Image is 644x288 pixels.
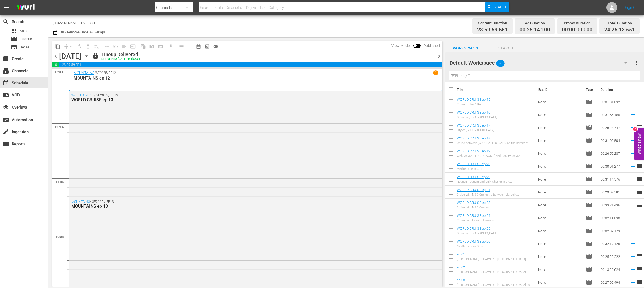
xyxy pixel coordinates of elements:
span: toggle_off [213,44,218,49]
span: Series [11,44,17,51]
span: Day Calendar View [175,41,186,52]
svg: Add to Schedule [630,228,636,234]
td: None [536,173,584,186]
span: 00:26:14.100 [519,27,550,33]
p: 1 [435,71,437,75]
a: WORLD CRUISE ep 22 [457,175,490,179]
span: 00:00:00.000 [562,27,592,33]
div: [PERSON_NAME]'S TRAVELS - [GEOGRAPHIC_DATA] [GEOGRAPHIC_DATA] [457,257,534,261]
span: Episode [586,189,592,195]
td: 00:31:31.092 [598,95,628,108]
div: [PERSON_NAME]'S TRAVELS - [GEOGRAPHIC_DATA] [GEOGRAPHIC_DATA] and pandas [457,270,534,274]
span: preview_outlined [204,44,210,49]
p: EP12 [108,71,116,75]
span: Create [3,56,9,62]
td: 00:32:17.126 [598,237,628,250]
div: Cruise with MSC Cruises [457,206,490,209]
svg: Add to Schedule [630,241,636,247]
span: Clear Lineup [92,42,101,51]
span: Ingestion [3,129,9,135]
td: None [536,250,584,263]
span: Fill episodes with ad slates [120,42,129,51]
span: 23:59:59.551 [59,62,442,67]
span: Month Calendar View [194,42,203,51]
button: more_vert [634,56,640,69]
span: 30 [496,58,505,69]
div: Mediterranean Cruise [457,244,490,248]
a: WORLD CRUISE ep 17 [457,123,490,127]
span: Episode [586,99,592,105]
th: Type [583,82,597,97]
a: MOUNTAINS [71,200,90,204]
div: Mediterranean Cruise [457,167,490,171]
svg: Add to Schedule [630,189,636,195]
div: Cruise in [GEOGRAPHIC_DATA] [457,116,497,119]
span: Episode [586,240,592,247]
div: Cruise of the ZARs [457,103,490,106]
span: reorder [636,124,642,131]
div: / SE2025 / EP13: [71,93,410,102]
th: Ext. ID [535,82,582,97]
a: WORLD CRUISE ep 15 [457,98,490,102]
div: Default Workspace [449,55,632,70]
th: Duration [597,82,630,97]
td: 00:31:56.150 [598,108,628,121]
td: 00:33:21.436 [598,199,628,211]
span: reorder [636,176,642,182]
span: View Mode: [389,44,413,48]
div: Total Duration [604,19,635,27]
svg: Add to Schedule [630,215,636,221]
span: Episode [586,150,592,157]
a: WORLD CRUISE ep 19 [457,149,490,153]
span: reorder [636,201,642,208]
span: 23:59:59.551 [477,27,508,33]
span: Search [493,2,508,12]
td: 00:13:29.624 [598,263,628,276]
span: Channels [3,68,9,74]
span: reorder [636,189,642,195]
td: 00:29:02.581 [598,186,628,199]
td: 00:32:14.098 [598,211,628,224]
svg: Add to Schedule [630,99,636,105]
a: WORLD CRUISE ep 26 [457,239,490,243]
span: Select an event to delete [84,42,92,51]
span: Refresh All Search Blocks [137,41,148,52]
td: None [536,108,584,121]
span: Episode [11,36,17,42]
td: None [536,263,584,276]
th: Title [457,82,535,97]
span: Episode [20,36,32,42]
span: reorder [636,214,642,221]
span: Episode [586,137,592,144]
td: 00:31:14.576 [598,173,628,186]
td: 00:26:55.287 [598,147,628,160]
td: None [536,160,584,173]
td: 00:30:01.277 [598,160,628,173]
span: menu [3,4,10,11]
td: 00:31:02.504 [598,134,628,147]
span: Download as CSV [165,41,175,52]
span: Update Metadata from Key Asset [129,42,137,51]
img: ans4CAIJ8jUAAAAAAAAAAAAAAAAAAAAAAAAgQb4GAAAAAAAAAAAAAAAAAAAAAAAAJMjXAAAAAAAAAAAAAAAAAAAAAAAAgAT5G... [13,1,39,14]
div: With Mayor [PERSON_NAME] and Deputy Mayor [PERSON_NAME] [PERSON_NAME] [457,154,534,158]
span: Automation [3,117,9,123]
span: Create Search Block [148,42,156,51]
span: Create Series Block [156,42,165,51]
svg: Add to Schedule [630,112,636,118]
a: WORLD CRUISE ep 20 [457,162,490,166]
td: None [536,121,584,134]
div: 2 [633,127,637,131]
div: Promo Duration [562,19,592,27]
div: City of [GEOGRAPHIC_DATA] [457,128,494,132]
td: None [536,134,584,147]
svg: Add to Schedule [630,150,636,156]
div: Cruise in [GEOGRAPHIC_DATA] [457,232,497,235]
span: Reports [3,141,9,147]
span: Episode [586,228,592,234]
span: Published [421,44,442,48]
svg: Add to Schedule [630,267,636,272]
svg: Add to Schedule [630,279,636,285]
span: 24 hours Lineup View is OFF [211,42,220,51]
span: Toggle to switch from Published to Draft view. [413,44,417,47]
button: Open Feedback Widget [634,128,644,160]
